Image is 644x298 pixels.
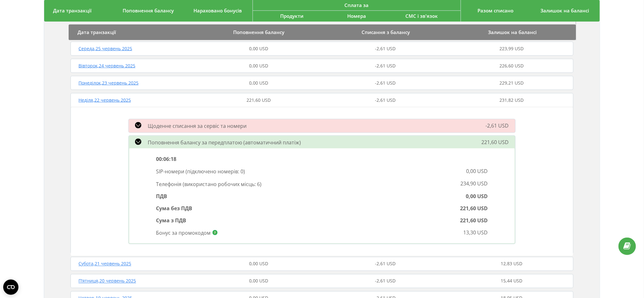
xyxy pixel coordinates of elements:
[148,139,301,146] span: Поповнення балансу за передплатою (автоматичний платіж)
[460,205,488,212] span: 221,60 USD
[500,63,524,69] span: 226,60 USD
[194,7,242,14] span: Нараховано бонусів
[478,7,513,14] span: Разом списано
[78,80,139,86] span: Понеділок , 23 червень 2025
[156,168,186,175] span: SIP-номери
[186,168,187,175] span: (
[461,180,488,187] span: 234,90 USD
[78,63,135,69] span: Вівторок , 24 червень 2025
[345,2,369,8] span: Сплата за
[156,205,192,212] span: Сума без ПДВ
[362,29,410,35] span: Списання з балансу
[78,278,136,284] span: П’ятниця , 20 червень 2025
[247,97,271,103] span: 221,60 USD
[123,7,174,14] span: Поповнення балансу
[233,29,284,35] span: Поповнення балансу
[460,217,488,224] span: 221,60 USD
[405,13,438,19] span: СМС і зв'язок
[53,7,92,14] span: Дата транзакції
[156,156,176,163] span: 00:06:18
[78,97,131,103] span: Неділя , 22 червень 2025
[500,97,524,103] span: 231,82 USD
[249,45,268,52] span: 0,00 USD
[482,139,509,146] span: 221,60 USD
[156,193,167,200] span: ПДВ
[501,278,523,284] span: 15,44 USD
[257,181,261,188] span: 6 )
[500,45,524,52] span: 223,99 USD
[280,13,303,19] span: Продукти
[156,229,211,236] span: Бонус за промокодом
[375,63,396,69] span: -2,61 USD
[500,80,524,86] span: 229,21 USD
[486,122,509,129] span: -2,61 USD
[241,168,245,175] span: 0 )
[156,217,186,224] span: Сума з ПДВ
[249,278,268,284] span: 0,00 USD
[78,29,116,35] span: Дата транзакції
[3,280,18,295] button: Open CMP widget
[375,97,396,103] span: -2,61 USD
[184,181,256,188] span: використано робочих місць:
[375,261,396,267] span: -2,61 USD
[375,45,396,52] span: -2,61 USD
[375,278,396,284] span: -2,61 USD
[347,13,366,19] span: Номера
[249,261,268,267] span: 0,00 USD
[501,261,523,267] span: 12,83 USD
[78,45,132,52] span: Середа , 25 червень 2025
[183,181,184,188] span: (
[78,261,131,267] span: Субота , 21 червень 2025
[488,29,537,35] span: Залишок на балансі
[466,193,488,200] span: 0,00 USD
[249,63,268,69] span: 0,00 USD
[249,80,268,86] span: 0,00 USD
[375,80,396,86] span: -2,61 USD
[464,229,488,236] span: 13,30 USD
[541,7,589,14] span: Залишок на балансі
[156,181,183,188] span: Телефонія
[187,168,239,175] span: підключено номерів:
[148,122,247,129] span: Щоденне списання за сервіс та номери
[466,168,488,175] span: 0,00 USD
